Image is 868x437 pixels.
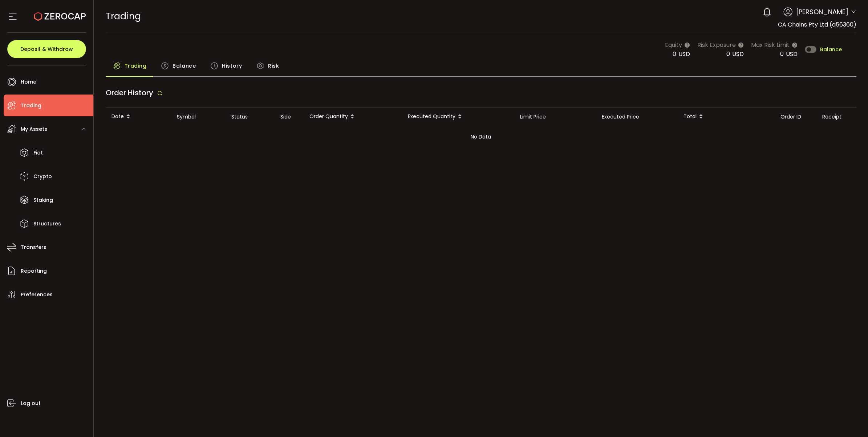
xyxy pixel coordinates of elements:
[21,100,41,111] span: Trading
[33,195,53,205] span: Staking
[21,124,47,135] span: My Assets
[732,50,744,58] span: USD
[106,10,141,23] span: Trading
[820,47,842,52] span: Balance
[7,40,86,58] button: Deposit & Withdraw
[21,266,47,276] span: Reporting
[21,77,36,87] span: Home
[33,171,52,182] span: Crypto
[673,50,676,58] span: 0
[596,113,678,121] div: Executed Price
[171,113,226,121] div: Symbol
[173,59,196,73] span: Balance
[780,50,784,58] span: 0
[778,20,856,29] span: CA Chains Pty Ltd (a56360)
[678,50,690,58] span: USD
[751,40,790,49] span: Max Risk Limit
[304,111,402,123] div: Order Quantity
[20,47,73,52] span: Deposit & Withdraw
[21,242,46,253] span: Transfers
[678,111,775,123] div: Total
[268,59,279,73] span: Risk
[275,113,304,121] div: Side
[775,113,816,121] div: Order ID
[402,111,514,123] div: Executed Quantity
[786,50,798,58] span: USD
[33,148,43,158] span: Fiat
[21,398,41,409] span: Log out
[106,88,153,98] span: Order History
[514,113,596,121] div: Limit Price
[726,50,730,58] span: 0
[125,59,147,73] span: Trading
[106,126,856,148] div: No Data
[697,40,736,49] span: Risk Exposure
[106,111,171,123] div: Date
[33,218,61,229] span: Structures
[222,59,242,73] span: History
[816,113,856,121] div: Receipt
[21,289,53,300] span: Preferences
[226,113,275,121] div: Status
[665,40,682,49] span: Equity
[796,7,848,17] span: [PERSON_NAME]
